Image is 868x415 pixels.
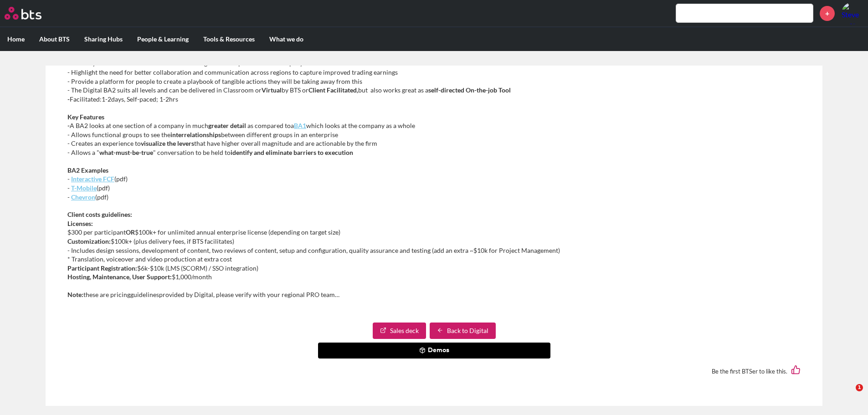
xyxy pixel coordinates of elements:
[820,6,835,21] a: +
[67,273,172,281] strong: Hosting, Maintenance, User Support:
[67,175,70,183] em: -
[170,131,221,138] strong: interrelationships
[208,122,246,129] strong: greater detail
[196,27,262,51] label: Tools & Resources
[67,220,93,227] strong: Licenses:
[308,86,358,94] strong: Client Facilitated,
[262,86,282,94] strong: Virtual
[32,27,77,51] label: About BTS
[67,255,232,263] em: * Translation, voiceover and video production at extra cost
[71,175,114,183] a: Interactive FCF
[67,95,70,103] strong: -
[126,228,135,236] strong: OR
[67,166,108,174] strong: BA2 Examples
[130,291,159,298] em: guidelines
[247,122,291,129] em: as compared to
[71,184,97,192] a: T-Mobile
[294,122,306,129] a: BA1
[141,139,194,147] strong: visualize the levers
[856,384,863,391] span: 1
[842,2,863,24] img: Steve Toomey
[67,184,70,192] em: -
[71,193,95,201] a: Chevron
[67,113,801,157] p: A BA2 looks at one section of a company in much a which looks at the company as a whole - Allows ...
[67,113,104,121] strong: Key Features
[842,2,863,24] a: Profile
[231,149,353,156] strong: identify and eliminate barriers to execution
[67,193,70,201] em: -
[5,7,58,20] a: Go home
[67,291,83,298] strong: Note:
[77,27,130,51] label: Sharing Hubs
[318,343,550,359] button: Demos
[430,323,496,339] a: Back to Digital
[99,149,153,156] strong: what-must-be-true
[466,86,511,94] strong: On-the-job Tool
[67,237,111,245] strong: Customization:
[67,359,801,384] div: Be the first BTSer to like this.
[67,166,801,201] p: (pdf) (pdf) (pdf)
[373,323,426,339] a: Sales deck
[130,27,196,51] label: People & Learning
[428,86,464,94] strong: self-directed
[67,264,137,272] strong: Participant Registration:
[67,210,801,282] p: $300 per participant $100k+ for unlimited annual enterprise license (depending on target size) $1...
[67,210,132,218] strong: Client costs guidelines:
[262,27,311,51] label: What we do
[67,122,70,129] strong: -
[67,290,801,299] p: these are pricing provided by Digital, please verify with your regional PRO team…
[5,7,41,20] img: BTS Logo
[837,384,859,406] iframe: Intercom live chat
